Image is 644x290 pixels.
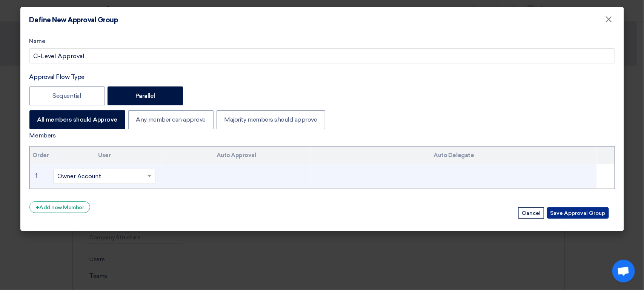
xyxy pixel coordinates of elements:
[29,72,85,82] label: Approval Flow Type
[612,260,635,282] div: Open chat
[36,204,40,211] span: +
[311,147,597,164] th: Auto Delegate
[547,207,609,219] button: Save Approval Group
[47,147,161,164] th: User
[29,110,126,129] label: All members should Approve
[217,110,325,129] label: Majority members should approve
[29,16,118,24] h4: Define New Approval Group
[605,14,613,29] span: ×
[108,86,183,105] label: Parallel
[29,86,105,105] label: Sequential
[30,147,48,164] th: Order
[29,201,91,213] div: Add new Member
[30,164,48,189] td: 1
[161,147,311,164] th: Auto Approval
[29,131,56,140] label: Members
[128,110,214,129] label: Any member can approve
[29,37,615,46] label: Name
[29,48,615,63] input: Name
[518,207,544,219] button: Cancel
[599,12,619,27] button: Close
